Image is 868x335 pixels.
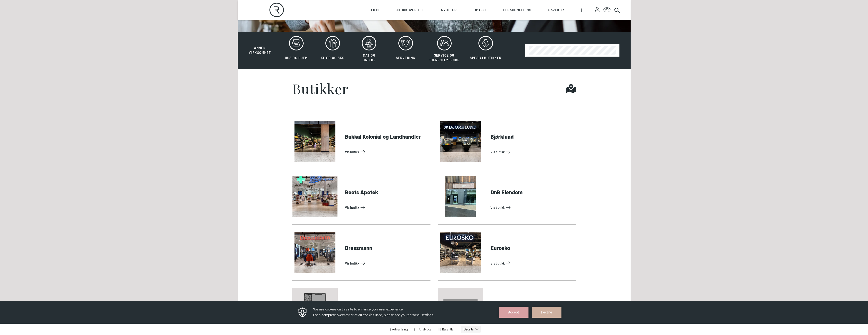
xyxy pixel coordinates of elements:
[351,36,387,65] button: Mat og drikke
[298,6,307,17] img: Privacy reminder
[438,27,441,30] input: Essential
[470,56,501,60] span: Spesialbutikker
[363,53,375,62] span: Mat og drikke
[491,260,574,267] a: Vis Butikk: Eurosko
[499,6,528,17] button: Accept
[345,148,429,155] a: Vis Butikk: Bakkal Kolonial og Landhandler
[345,260,429,267] a: Vis Butikk: Dressmann
[424,36,464,65] button: Service og tjenesteytende
[414,27,417,30] input: Analytics
[279,36,314,65] button: Hus og hjem
[292,82,349,95] h1: Butikker
[491,148,574,155] a: Vis Butikk: Bjørklund
[388,36,423,65] button: Servering
[603,6,611,14] button: Open Accessibility Menu
[321,56,345,60] span: Klær og sko
[532,6,561,17] button: Decline
[388,27,391,30] input: Advertising
[345,204,429,211] a: Vis Butikk: Boots Apotek
[315,36,350,65] button: Klær og sko
[465,36,506,65] button: Spesialbutikker
[242,36,278,55] button: Annen virksomhet
[313,6,493,17] h3: We use cookies on this site to enhance your user experience. For a complete overview of of all co...
[285,56,308,60] span: Hus og hjem
[491,204,574,211] a: Vis Butikk: DnB Eiendom
[249,46,271,55] span: Annen virksomhet
[413,27,431,30] label: Analytics
[463,27,474,30] text: Details
[437,27,454,30] label: Essential
[461,25,481,32] button: Details
[396,56,415,60] span: Servering
[387,27,408,30] label: Advertising
[429,53,460,62] span: Service og tjenesteytende
[408,12,434,16] span: personal settings.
